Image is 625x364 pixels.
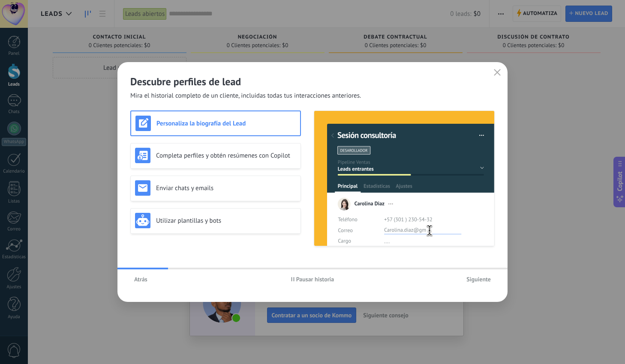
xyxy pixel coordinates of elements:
[156,184,296,192] h3: Enviar chats y emails
[156,152,296,160] h3: Completa perfiles y obtén resúmenes con Copilot
[287,273,338,286] button: Pausar historia
[156,119,296,128] h3: Personaliza la biografía del Lead
[134,276,147,282] span: Atrás
[466,276,491,282] span: Siguiente
[296,276,334,282] span: Pausar historia
[130,75,495,88] h2: Descubre perfiles de lead
[130,92,361,100] span: Mira el historial completo de un cliente, incluidas todas tus interacciones anteriores.
[463,273,495,286] button: Siguiente
[156,217,296,225] h3: Utilizar plantillas y bots
[130,273,151,286] button: Atrás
